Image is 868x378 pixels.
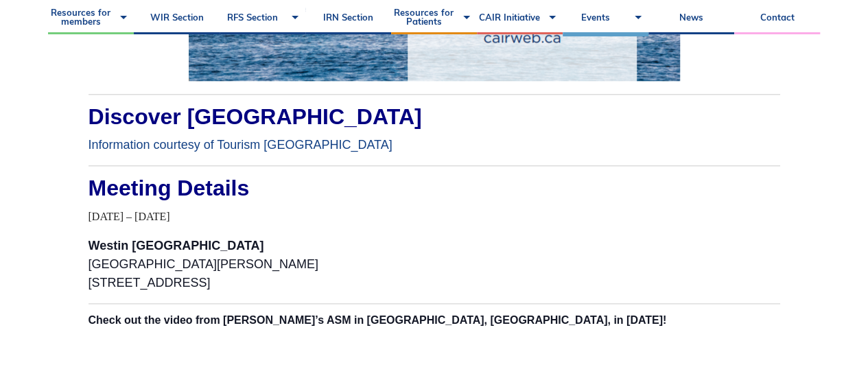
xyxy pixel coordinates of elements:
[89,239,318,290] span: [GEOGRAPHIC_DATA][PERSON_NAME] [STREET_ADDRESS]
[89,138,392,152] a: Information courtesy of Tourism [GEOGRAPHIC_DATA]
[89,104,422,129] span: Discover [GEOGRAPHIC_DATA]
[89,315,780,326] h2: Check out the video from [PERSON_NAME]’s ASM in [GEOGRAPHIC_DATA], [GEOGRAPHIC_DATA], in [DATE]!
[89,239,264,252] strong: Westin [GEOGRAPHIC_DATA]
[89,176,250,200] span: Meeting Details
[89,211,170,222] span: [DATE] – [DATE]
